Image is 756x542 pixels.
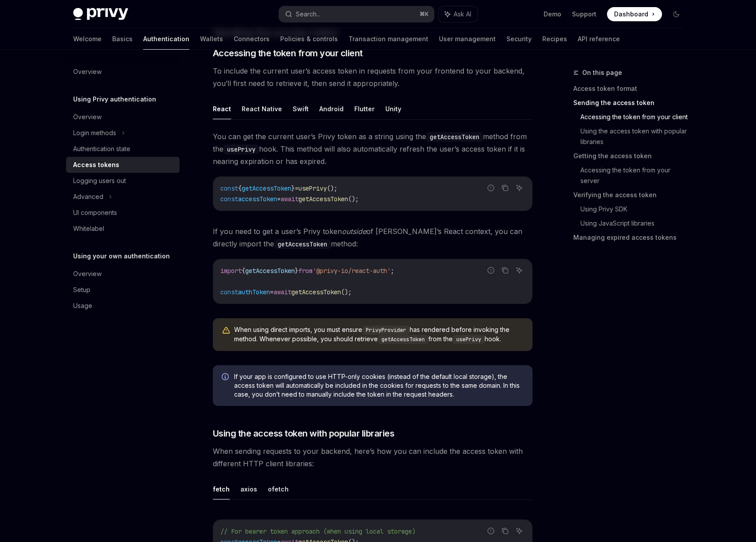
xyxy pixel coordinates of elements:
[513,182,525,194] button: Ask AI
[73,66,102,77] div: Overview
[485,182,497,194] button: Report incorrect code
[73,28,102,50] a: Welcome
[439,6,478,22] button: Ask AI
[485,265,497,276] button: Report incorrect code
[220,267,242,275] span: import
[573,230,690,245] a: Managing expired access tokens
[274,288,291,296] span: await
[73,112,102,122] div: Overview
[200,28,223,50] a: Wallets
[213,130,533,168] span: You can get the current user’s Privy token as a string using the method from the hook. This metho...
[362,326,410,335] code: PrivyProvider
[580,202,690,216] a: Using Privy SDK
[296,9,321,19] div: Search...
[238,195,277,203] span: accessToken
[313,267,391,275] span: '@privy-io/react-auth'
[220,527,415,535] span: // For bearer token approach (when using local storage)
[213,427,395,440] span: Using the access token with popular libraries
[234,325,524,344] span: When using direct imports, you must ensure has rendered before invoking the method. Whenever poss...
[73,300,92,311] div: Usage
[222,326,231,335] svg: Warning
[578,28,620,50] a: API reference
[354,98,375,119] button: Flutter
[66,205,180,221] a: UI components
[419,11,429,18] span: ⌘ K
[274,239,331,249] code: getAccessToken
[293,98,309,119] button: Swift
[573,149,690,163] a: Getting the access token
[238,288,270,296] span: authToken
[499,182,511,194] button: Copy the contents from the code block
[291,288,341,296] span: getAccessToken
[220,195,238,203] span: const
[572,10,596,19] a: Support
[73,223,104,234] div: Whitelabel
[426,132,483,142] code: getAccessToken
[213,445,533,470] span: When sending requests to your backend, here’s how you can include the access token with different...
[607,7,662,21] a: Dashboard
[295,267,298,275] span: }
[580,110,690,124] a: Accessing the token from your client
[73,285,90,295] div: Setup
[213,47,363,59] span: Accessing the token from your client
[513,525,525,537] button: Ask AI
[506,28,532,50] a: Security
[268,479,289,499] button: ofetch
[242,184,291,192] span: getAccessToken
[291,184,295,192] span: }
[222,373,231,382] svg: Info
[245,267,295,275] span: getAccessToken
[66,298,180,314] a: Usage
[238,184,242,192] span: {
[280,28,338,50] a: Policies & controls
[580,124,690,149] a: Using the access token with popular libraries
[213,98,231,119] button: React
[542,28,567,50] a: Recipes
[73,207,117,218] div: UI components
[385,98,401,119] button: Unity
[573,188,690,202] a: Verifying the access token
[220,288,238,296] span: const
[66,266,180,282] a: Overview
[499,525,511,537] button: Copy the contents from the code block
[544,10,561,19] a: Demo
[213,225,533,250] span: If you need to get a user’s Privy token of [PERSON_NAME]’s React context, you can directly import...
[73,269,102,279] div: Overview
[242,98,282,119] button: React Native
[73,160,119,170] div: Access tokens
[513,265,525,276] button: Ask AI
[319,98,344,119] button: Android
[234,28,270,50] a: Connectors
[73,191,103,202] div: Advanced
[240,479,257,499] button: axios
[614,10,648,19] span: Dashboard
[453,335,485,344] code: usePrivy
[73,128,116,138] div: Login methods
[234,372,524,399] span: If your app is configured to use HTTP-only cookies (instead of the default local storage), the ac...
[73,175,126,186] div: Logging users out
[73,8,128,20] img: dark logo
[295,184,298,192] span: =
[454,10,471,19] span: Ask AI
[66,221,180,237] a: Whitelabel
[143,28,189,50] a: Authentication
[66,109,180,125] a: Overview
[573,96,690,110] a: Sending the access token
[298,267,313,275] span: from
[66,173,180,189] a: Logging users out
[298,195,348,203] span: getAccessToken
[73,144,130,154] div: Authentication state
[349,28,428,50] a: Transaction management
[348,195,359,203] span: ();
[341,288,352,296] span: ();
[223,144,259,154] code: usePrivy
[213,479,230,499] button: fetch
[220,184,238,192] span: const
[580,163,690,188] a: Accessing the token from your server
[270,288,274,296] span: =
[391,267,394,275] span: ;
[499,265,511,276] button: Copy the contents from the code block
[66,141,180,157] a: Authentication state
[66,64,180,80] a: Overview
[213,65,533,90] span: To include the current user’s access token in requests from your frontend to your backend, you’ll...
